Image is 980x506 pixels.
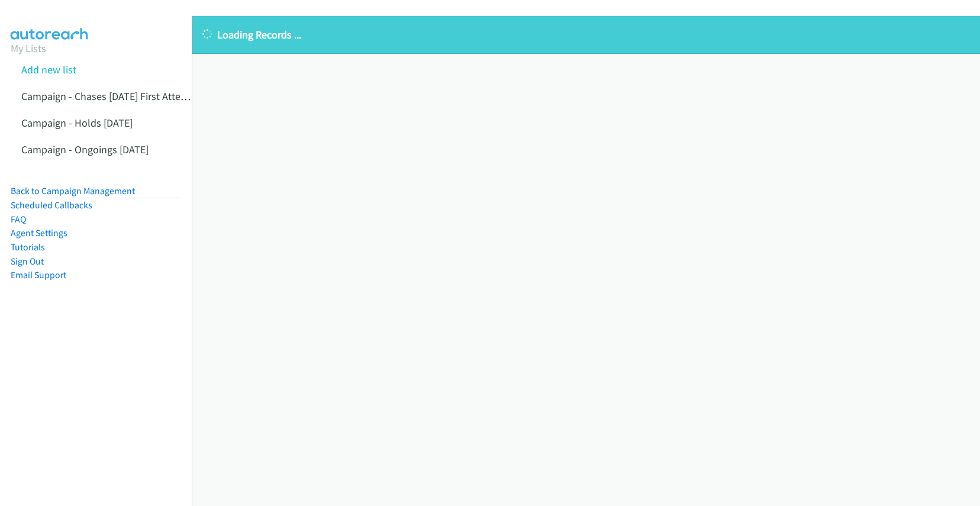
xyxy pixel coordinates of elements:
a: Tutorials [11,241,45,253]
a: My Lists [11,41,46,55]
a: Add new list [21,63,76,76]
a: Campaign - Holds [DATE] [21,116,133,130]
a: Agent Settings [11,227,67,239]
a: Email Support [11,269,66,281]
a: FAQ [11,214,26,225]
a: Campaign - Ongoings [DATE] [21,143,149,156]
a: Campaign - Chases [DATE] First Attempts [21,89,204,103]
a: Sign Out [11,256,44,267]
a: Scheduled Callbacks [11,199,92,211]
p: Loading Records ... [202,27,969,43]
a: Back to Campaign Management [11,185,135,196]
